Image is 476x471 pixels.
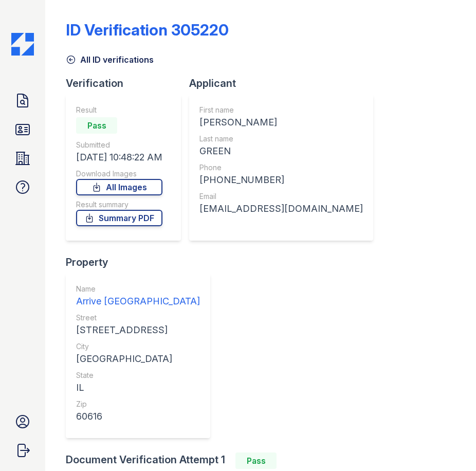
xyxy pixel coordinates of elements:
div: Property [66,255,218,269]
div: 60616 [76,409,200,424]
div: GREEN [199,144,363,158]
div: Zip [76,399,200,409]
div: [PHONE_NUMBER] [199,173,363,187]
iframe: chat widget [433,430,466,461]
div: Pass [235,452,277,469]
div: Submitted [76,140,162,150]
div: [STREET_ADDRESS] [76,323,200,337]
div: [DATE] 10:48:22 AM [76,150,162,165]
div: Arrive [GEOGRAPHIC_DATA] [76,294,200,309]
div: Result summary [76,200,162,210]
div: Applicant [189,76,381,90]
div: [GEOGRAPHIC_DATA] [76,352,200,366]
div: Verification [66,76,189,90]
div: State [76,370,200,381]
div: Pass [76,117,117,134]
div: Name [76,284,200,294]
a: Summary PDF [76,210,162,226]
div: Last name [199,134,363,144]
div: First name [199,105,363,115]
div: ID Verification 305220 [66,21,229,39]
div: [EMAIL_ADDRESS][DOMAIN_NAME] [199,202,363,216]
div: City [76,341,200,352]
a: All Images [76,179,162,195]
div: Street [76,313,200,323]
div: Download Images [76,169,162,179]
div: Phone [199,162,363,173]
div: Email [199,191,363,202]
a: All ID verifications [66,53,154,66]
a: Name Arrive [GEOGRAPHIC_DATA] [76,284,200,309]
div: [PERSON_NAME] [199,115,363,130]
div: IL [76,381,200,395]
img: CE_Icon_Blue-c292c112584629df590d857e76928e9f676e5b41ef8f769ba2f05ee15b207248.png [11,33,34,56]
div: Result [76,105,162,115]
div: Document Verification Attempt 1 [66,452,455,469]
